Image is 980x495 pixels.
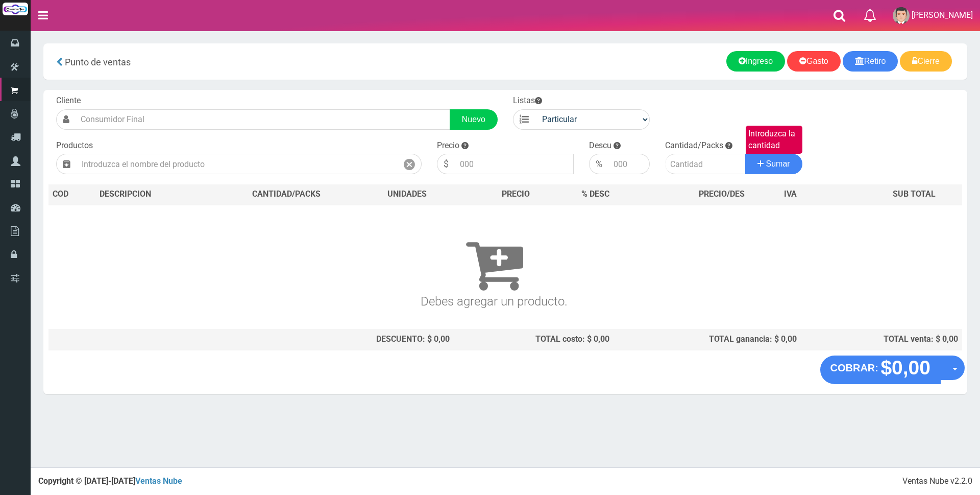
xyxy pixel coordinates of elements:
input: 000 [608,154,650,174]
strong: Copyright © [DATE]-[DATE] [38,476,182,486]
th: UNIDADES [361,184,453,205]
a: Cierre [900,51,952,72]
label: Introduzca la cantidad [746,126,802,154]
div: TOTAL ganancia: $ 0,00 [618,334,797,345]
h3: Debes agregar un producto. [53,220,936,308]
th: COD [48,184,95,205]
label: Cliente [56,95,81,107]
th: DES [95,184,212,205]
button: Sumar [745,154,802,174]
button: COBRAR: $0,00 [820,356,941,384]
img: User Image [893,7,910,24]
div: TOTAL costo: $ 0,00 [458,334,610,345]
div: $ [437,154,455,174]
input: Introduzca el nombre del producto [77,154,398,174]
span: Punto de ventas [65,57,131,67]
a: Retiro [843,51,898,72]
span: % DESC [581,189,609,199]
input: Cantidad [665,154,746,174]
span: IVA [784,189,797,199]
span: PRECIO [502,188,530,200]
label: Descu [589,140,611,152]
div: TOTAL venta: $ 0,00 [805,334,958,345]
label: Productos [56,140,93,152]
a: Ventas Nube [135,476,182,486]
img: Logo grande [3,3,28,15]
a: Gasto [787,51,841,72]
span: CRIPCION [114,189,151,199]
strong: $0,00 [880,357,930,379]
input: 000 [455,154,574,174]
span: Sumar [766,159,790,168]
span: SUB TOTAL [893,188,936,200]
div: % [589,154,608,174]
label: Listas [513,95,542,107]
label: Precio [437,140,459,152]
a: Ingreso [726,51,785,72]
strong: COBRAR: [830,362,878,373]
input: Consumidor Final [76,109,450,130]
label: Cantidad/Packs [665,140,723,152]
div: Ventas Nube v2.2.0 [902,476,972,487]
span: PRECIO/DES [699,189,745,199]
th: CANTIDAD/PACKS [212,184,361,205]
div: DESCUENTO: $ 0,00 [216,334,450,345]
span: [PERSON_NAME] [912,10,973,20]
a: Nuevo [450,109,498,130]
